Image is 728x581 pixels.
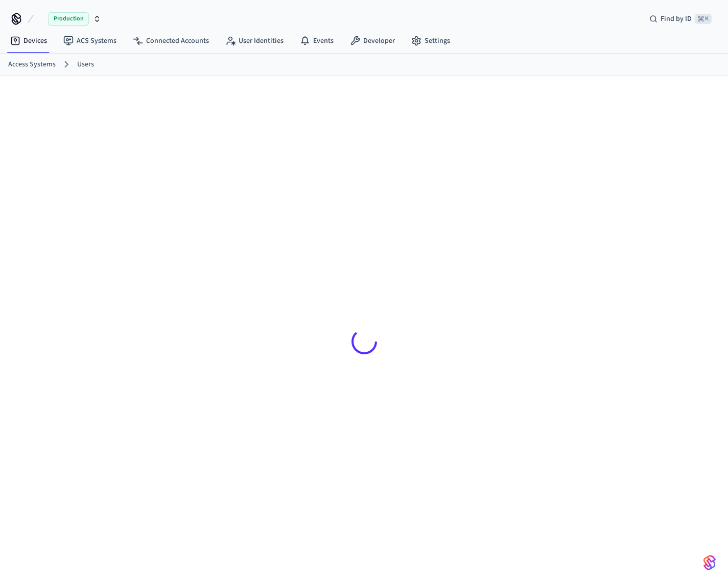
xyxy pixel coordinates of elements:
[292,32,342,50] a: Events
[641,10,720,28] div: Find by ID⌘ K
[2,32,55,50] a: Devices
[695,14,712,24] span: ⌘ K
[703,554,716,571] img: SeamLogoGradient.69752ec5.svg
[8,59,56,70] a: Access Systems
[77,59,94,70] a: Users
[55,32,125,50] a: ACS Systems
[125,32,217,50] a: Connected Accounts
[48,12,89,26] span: Production
[403,32,458,50] a: Settings
[661,14,692,24] span: Find by ID
[217,32,292,50] a: User Identities
[342,32,403,50] a: Developer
